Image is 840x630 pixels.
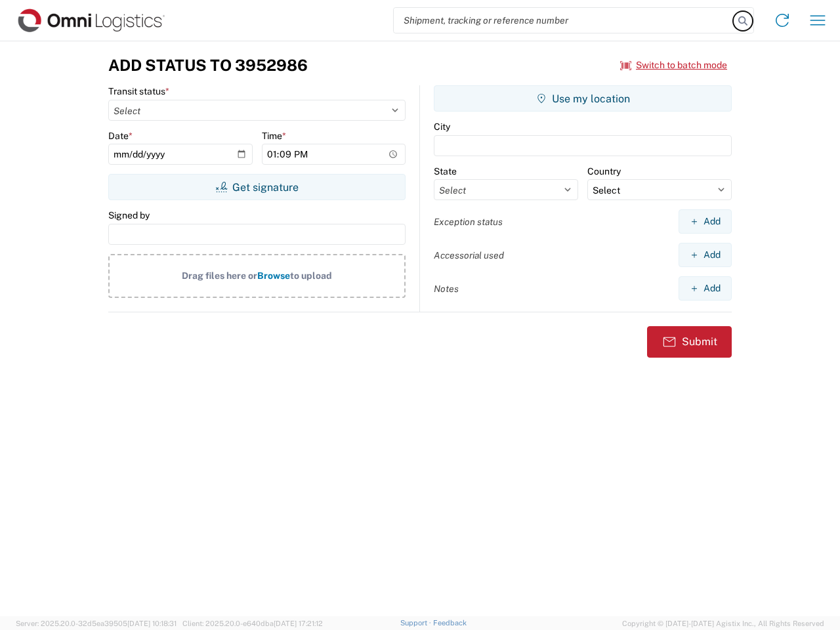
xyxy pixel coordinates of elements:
[108,130,133,142] label: Date
[679,209,732,234] button: Add
[587,165,621,177] label: Country
[622,618,824,629] span: Copyright © [DATE]-[DATE] Agistix Inc., All Rights Reserved
[433,619,467,627] a: Feedback
[262,130,286,142] label: Time
[182,619,323,627] span: Client: 2025.20.0-e640dba
[16,619,177,627] span: Server: 2025.20.0-32d5ea39505
[108,85,169,97] label: Transit status
[434,216,503,228] label: Exception status
[394,8,734,33] input: Shipment, tracking or reference number
[257,270,290,281] span: Browse
[182,270,257,281] span: Drag files here or
[434,249,504,261] label: Accessorial used
[127,619,177,627] span: [DATE] 10:18:31
[400,619,433,627] a: Support
[434,283,459,295] label: Notes
[679,243,732,267] button: Add
[290,270,332,281] span: to upload
[434,165,457,177] label: State
[620,54,727,76] button: Switch to batch mode
[679,276,732,301] button: Add
[274,619,323,627] span: [DATE] 17:21:12
[108,174,406,200] button: Get signature
[108,56,308,75] h3: Add Status to 3952986
[434,85,732,112] button: Use my location
[108,209,150,221] label: Signed by
[647,326,732,358] button: Submit
[434,121,450,133] label: City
